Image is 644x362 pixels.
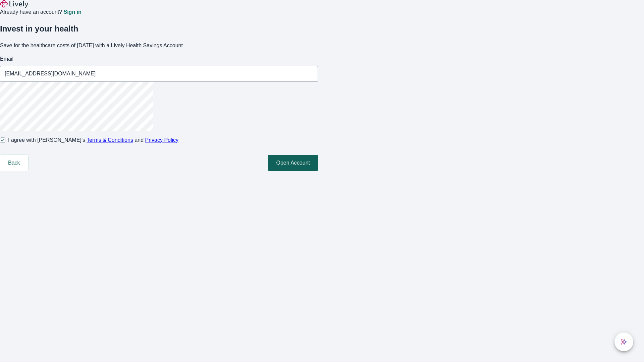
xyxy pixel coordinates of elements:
svg: Lively AI Assistant [621,339,627,345]
button: Open Account [268,155,318,171]
a: Sign in [63,9,81,15]
span: I agree with [PERSON_NAME]’s and [8,136,178,144]
a: Privacy Policy [145,137,179,143]
a: Terms & Conditions [87,137,133,143]
button: chat [614,333,633,351]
